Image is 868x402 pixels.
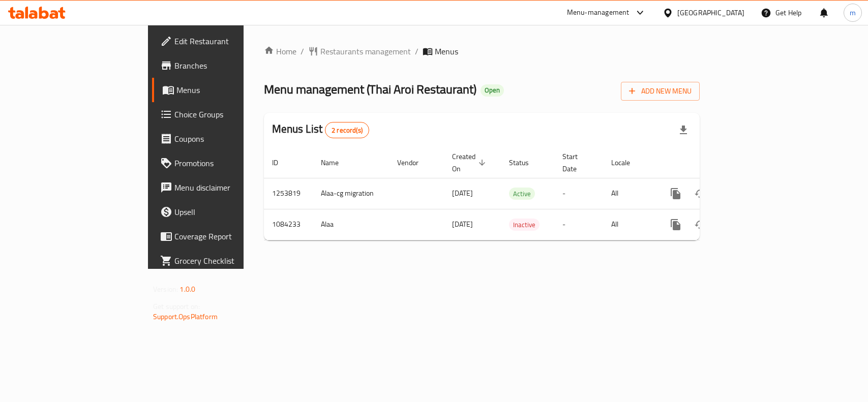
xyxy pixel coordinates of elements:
[671,118,696,142] div: Export file
[850,7,856,18] span: m
[272,157,291,169] span: ID
[321,157,352,169] span: Name
[509,157,542,169] span: Status
[509,188,535,200] span: Active
[603,178,655,209] td: All
[152,127,293,151] a: Coupons
[509,188,535,200] div: Active
[313,209,389,240] td: Alaa
[174,133,285,145] span: Coupons
[174,255,285,267] span: Grocery Checklist
[325,122,369,138] div: Total records count
[397,157,432,169] span: Vendor
[152,53,293,78] a: Branches
[435,45,458,57] span: Menus
[308,45,411,57] a: Restaurants management
[174,108,285,120] span: Choice Groups
[153,300,200,313] span: Get support on:
[567,7,630,19] div: Menu-management
[611,157,643,169] span: Locale
[301,45,304,57] li: /
[603,209,655,240] td: All
[264,147,769,240] table: enhanced table
[481,84,504,97] div: Open
[174,206,285,218] span: Upsell
[272,121,369,138] h2: Menus List
[452,218,473,231] span: [DATE]
[174,35,285,47] span: Edit Restaurant
[621,82,700,101] button: Add New Menu
[153,310,218,323] a: Support.OpsPlatform
[664,181,688,206] button: more
[264,78,476,101] span: Menu management ( Thai Aroi Restaurant )
[174,157,285,169] span: Promotions
[452,187,473,200] span: [DATE]
[174,230,285,242] span: Coverage Report
[509,219,540,231] div: Inactive
[325,126,369,135] span: 2 record(s)
[655,147,769,178] th: Actions
[688,181,712,206] button: Change Status
[264,45,700,57] nav: breadcrumb
[313,178,389,209] td: Alaa-cg migration
[152,151,293,175] a: Promotions
[509,219,540,231] span: Inactive
[554,209,603,240] td: -
[481,86,504,95] span: Open
[152,78,293,102] a: Menus
[677,7,744,18] div: [GEOGRAPHIC_DATA]
[152,224,293,249] a: Coverage Report
[152,249,293,273] a: Grocery Checklist
[152,175,293,200] a: Menu disclaimer
[179,283,195,296] span: 1.0.0
[176,84,285,96] span: Menus
[152,29,293,53] a: Edit Restaurant
[688,212,712,237] button: Change Status
[415,45,418,57] li: /
[152,102,293,127] a: Choice Groups
[152,200,293,224] a: Upsell
[174,59,285,72] span: Branches
[664,212,688,237] button: more
[562,150,591,175] span: Start Date
[554,178,603,209] td: -
[629,85,692,98] span: Add New Menu
[153,283,178,296] span: Version:
[174,181,285,194] span: Menu disclaimer
[320,45,411,57] span: Restaurants management
[452,150,489,175] span: Created On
